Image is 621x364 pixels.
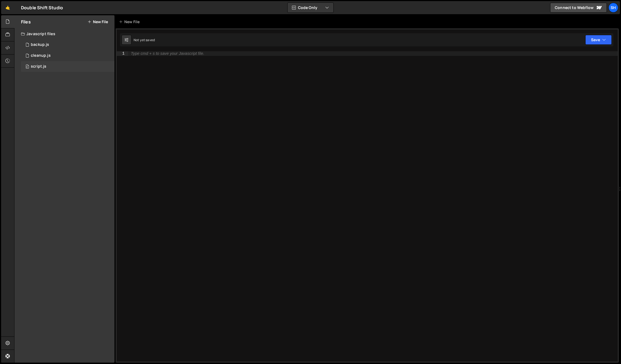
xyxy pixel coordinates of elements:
div: Type cmd + s to save your Javascript file. [131,52,204,56]
h2: Files [21,19,31,25]
a: 🤙 [1,1,14,14]
a: Sh [608,3,618,13]
a: Connect to Webflow [550,3,607,13]
span: 0 [26,65,29,69]
div: Double Shift Studio [21,4,63,11]
button: New File [88,20,108,24]
div: cleanup.js [31,53,51,58]
div: script.js [31,64,46,69]
div: 16803/45920.js [21,61,114,72]
button: Save [585,35,612,45]
div: backup.js [31,42,49,47]
div: 16803/45922.js [21,50,114,61]
button: Code Only [288,3,333,13]
div: 1 [117,51,128,56]
div: Not yet saved [134,38,155,42]
div: 16803/45921.js [21,39,114,50]
div: New File [119,19,142,25]
div: Javascript files [14,28,114,39]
